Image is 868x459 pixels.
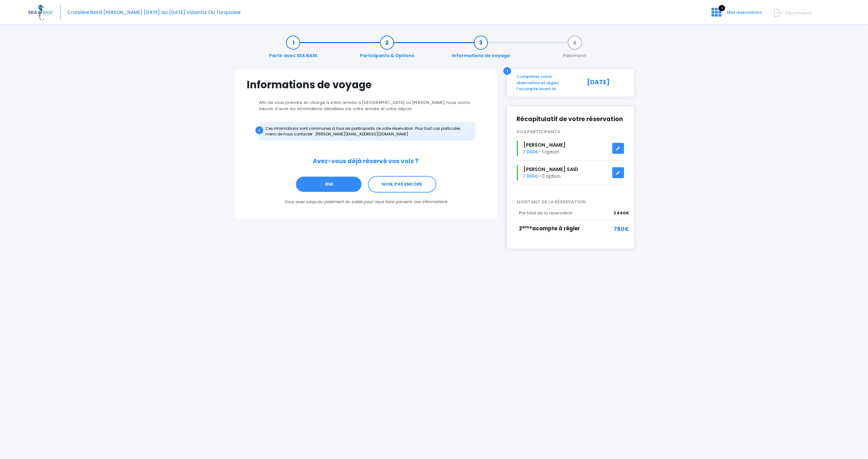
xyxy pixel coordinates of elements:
[259,122,475,141] div: Ces informations sont communes à tous les participants de votre réservation. Pour tout cas partic...
[449,39,513,59] a: Informations de voyage
[522,224,532,230] sup: ème
[512,129,629,135] div: VOS PARTICIPANTS
[519,210,572,216] span: Prix total de la réservation
[523,173,538,179] span: 1 300€
[580,74,629,92] div: [DATE]
[503,67,511,75] div: i
[523,149,539,155] span: 1 340€
[357,39,417,59] a: Participants & Options
[613,225,629,233] span: 780€
[523,141,565,149] span: [PERSON_NAME]
[519,225,580,232] span: 2 acompte à régler
[785,10,812,16] span: Déconnexion
[284,199,447,205] i: Vous avez jusqu'au paiement du solde pour nous faire parvenir ces informations
[706,12,765,17] a: 3 Mes réservations
[255,126,263,134] div: i
[727,9,762,15] span: Mes réservations
[247,158,485,165] h2: Avez-vous déjà réservé vos vols ?
[523,166,578,173] span: [PERSON_NAME] SAID
[516,116,624,123] h2: Récapitulatif de votre réservation
[247,79,485,91] h1: Informations de voyage
[368,176,436,193] a: NON, PAS ENCORE
[512,74,580,92] div: Complétez votre réservation et réglez l'acompte avant le
[560,39,589,59] a: Paiement
[719,5,725,11] span: 3
[512,140,629,156] div: - 1 option
[613,210,629,216] span: 2 640€
[512,199,629,205] span: MONTANT DE LA RÉSERVATION
[266,39,321,59] a: Partir avec SEA BASE
[247,100,485,112] p: Afin de vous prendre en charge à votre arrivée à [GEOGRAPHIC_DATA] ou [PERSON_NAME], nous avons b...
[512,165,629,181] div: - 0 option
[295,176,362,193] a: OUI
[67,9,240,16] span: Croisière Nord [PERSON_NAME] [DATE] au [DATE] Volantis OU Turquoise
